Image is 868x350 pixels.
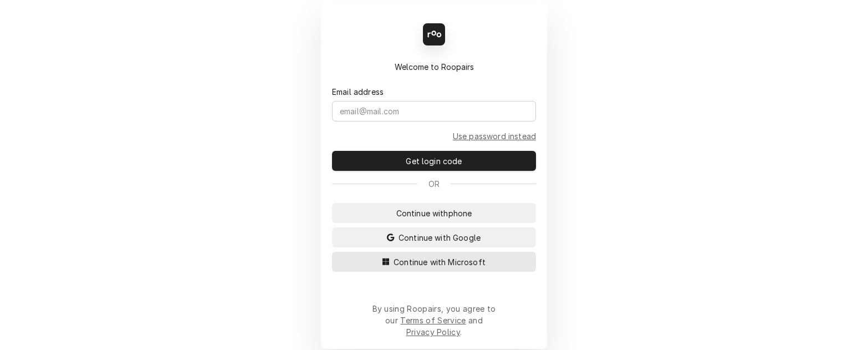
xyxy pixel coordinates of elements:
[332,151,536,171] button: Get login code
[332,61,536,73] div: Welcome to Roopairs
[400,316,466,325] a: Terms of Service
[394,207,474,219] span: Continue with phone
[404,155,464,167] span: Get login code
[396,232,483,244] span: Continue with Google
[332,203,536,223] button: Continue withphone
[332,101,536,121] input: email@mail.com
[453,130,536,142] a: Go to Email and password form
[406,327,460,337] a: Privacy Policy
[372,303,496,338] div: By using Roopairs, you agree to our and .
[332,178,536,190] div: Or
[332,227,536,247] button: Continue with Google
[391,256,488,268] span: Continue with Microsoft
[332,86,384,98] label: Email address
[332,252,536,272] button: Continue with Microsoft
